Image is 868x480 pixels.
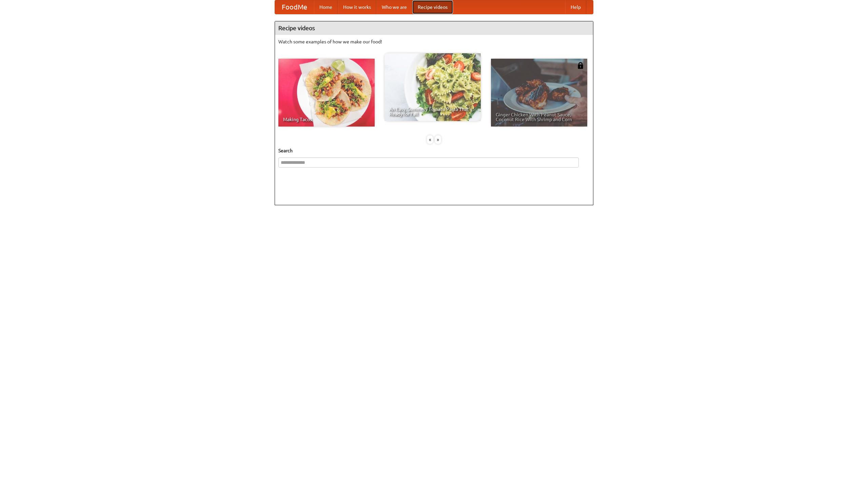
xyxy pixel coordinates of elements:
div: « [427,135,433,144]
a: Home [314,0,338,14]
a: Making Tacos [278,59,375,127]
div: » [435,135,441,144]
a: Help [565,0,586,14]
a: Recipe videos [412,0,453,14]
p: Watch some examples of how we make our food! [278,38,590,45]
a: Who we are [376,0,412,14]
span: Making Tacos [283,117,370,122]
a: How it works [338,0,376,14]
img: 483408.png [577,62,584,69]
a: FoodMe [275,0,314,14]
h5: Search [278,147,590,154]
span: An Easy, Summery Tomato Pasta That's Ready for Fall [389,107,476,116]
h4: Recipe videos [275,21,593,35]
a: An Easy, Summery Tomato Pasta That's Ready for Fall [384,53,481,121]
